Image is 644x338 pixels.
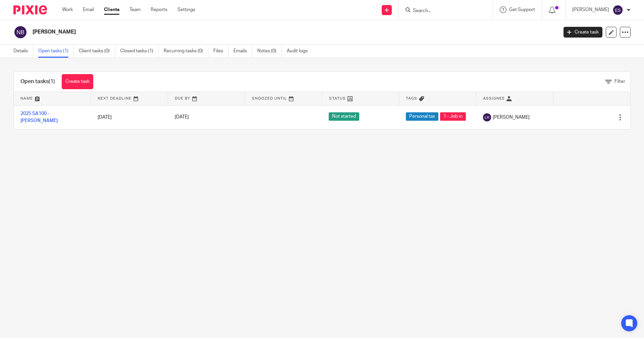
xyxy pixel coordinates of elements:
span: 1 - Job in [440,112,466,121]
a: Work [62,6,73,13]
a: Reports [151,6,167,13]
a: Files [213,45,228,58]
a: Email [83,6,94,13]
span: (1) [49,79,55,84]
span: Snoozed Until [252,97,287,100]
span: Status [329,97,346,100]
a: Closed tasks (1) [120,45,159,58]
span: Get Support [509,7,535,12]
h1: Open tasks [20,78,55,85]
h2: [PERSON_NAME] [33,29,449,36]
img: svg%3E [612,5,623,15]
span: Personal tax [406,112,438,121]
a: 2025 SA100 -[PERSON_NAME] [20,111,58,123]
a: Settings [177,6,195,13]
a: Emails [233,45,252,58]
a: Team [129,6,141,13]
a: Details [13,45,33,58]
span: Filter [614,79,625,84]
span: Tags [406,97,417,100]
a: Clients [104,6,119,13]
a: Audit logs [287,45,313,58]
a: Client tasks (0) [79,45,115,58]
span: Not started [329,112,359,121]
img: Pixie [13,5,47,14]
a: Create task [563,27,602,38]
span: [PERSON_NAME] [493,114,530,121]
a: Notes (0) [257,45,282,58]
img: svg%3E [13,25,28,39]
img: svg%3E [483,113,491,121]
p: [PERSON_NAME] [572,6,609,13]
td: [DATE] [91,105,168,129]
input: Search [412,8,473,14]
span: [DATE] [175,115,189,120]
a: Open tasks (1) [38,45,74,58]
a: Recurring tasks (0) [164,45,208,58]
a: Create task [62,74,93,89]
